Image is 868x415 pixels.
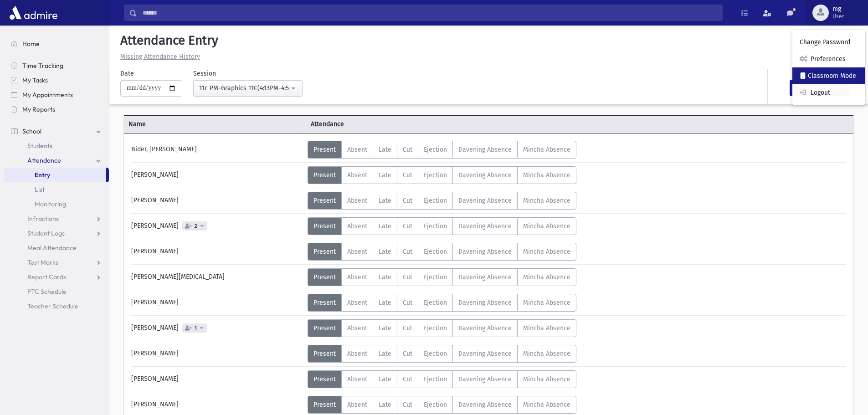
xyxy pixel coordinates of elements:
[308,141,576,159] div: AttTypes
[4,124,109,138] a: School
[4,168,106,182] a: Entry
[424,350,447,358] span: Ejection
[523,197,570,205] span: Mincha Absence
[308,319,576,337] div: AttTypes
[308,243,576,261] div: AttTypes
[792,51,865,67] a: Preferences
[308,166,576,184] div: AttTypes
[308,217,576,235] div: AttTypes
[124,119,306,129] span: Name
[403,222,412,230] span: Cut
[4,241,109,255] a: Meal Attendance
[117,33,861,48] h5: Attendance Entry
[4,284,109,299] a: PTC Schedule
[313,299,336,307] span: Present
[313,248,336,256] span: Present
[7,4,60,22] img: AdmirePro
[523,222,570,230] span: Mincha Absence
[193,80,303,97] button: 11c PM-Graphics 11C(4:13PM-4:55PM)
[4,73,109,87] a: My Tasks
[4,270,109,284] a: Report Cards
[127,319,308,337] div: [PERSON_NAME]
[403,350,412,358] span: Cut
[347,222,367,230] span: Absent
[424,299,447,307] span: Ejection
[4,255,109,270] a: Test Marks
[22,105,55,113] span: My Reports
[832,13,844,20] span: User
[458,146,512,154] span: Davening Absence
[523,171,570,179] span: Mincha Absence
[127,141,308,159] div: Bider, [PERSON_NAME]
[313,324,336,332] span: Present
[458,171,512,179] span: Davening Absence
[313,171,336,179] span: Present
[4,197,109,211] a: Monitoring
[403,197,412,205] span: Cut
[199,83,289,93] div: 11c PM-Graphics 11C(4:13PM-4:55PM)
[458,273,512,281] span: Davening Absence
[4,138,109,153] a: Students
[27,258,58,266] span: Test Marks
[403,273,412,281] span: Cut
[379,222,391,230] span: Late
[4,182,109,197] a: List
[27,229,65,237] span: Student Logs
[308,192,576,210] div: AttTypes
[347,401,367,409] span: Absent
[458,197,512,205] span: Davening Absence
[27,273,66,281] span: Report Cards
[347,299,367,307] span: Absent
[193,69,216,78] label: Session
[35,200,66,208] span: Monitoring
[523,273,570,281] span: Mincha Absence
[313,401,336,409] span: Present
[379,146,391,154] span: Late
[127,396,308,414] div: [PERSON_NAME]
[313,350,336,358] span: Present
[403,299,412,307] span: Cut
[120,69,134,78] label: Date
[523,146,570,154] span: Mincha Absence
[308,370,576,388] div: AttTypes
[792,84,865,101] a: Logout
[127,166,308,184] div: [PERSON_NAME]
[424,401,447,409] span: Ejection
[347,171,367,179] span: Absent
[379,375,391,383] span: Late
[379,273,391,281] span: Late
[458,350,512,358] span: Davening Absence
[403,401,412,409] span: Cut
[379,197,391,205] span: Late
[458,375,512,383] span: Davening Absence
[424,197,447,205] span: Ejection
[35,171,50,179] span: Entry
[127,294,308,312] div: [PERSON_NAME]
[523,248,570,256] span: Mincha Absence
[22,76,48,84] span: My Tasks
[308,268,576,286] div: AttTypes
[347,324,367,332] span: Absent
[127,345,308,363] div: [PERSON_NAME]
[4,153,109,168] a: Attendance
[27,287,67,296] span: PTC Schedule
[424,375,447,383] span: Ejection
[379,248,391,256] span: Late
[792,67,865,84] a: Classroom Mode
[424,248,447,256] span: Ejection
[379,350,391,358] span: Late
[27,156,61,164] span: Attendance
[27,244,77,252] span: Meal Attendance
[27,142,52,150] span: Students
[127,217,308,235] div: [PERSON_NAME]
[424,146,447,154] span: Ejection
[127,370,308,388] div: [PERSON_NAME]
[792,34,865,51] a: Change Password
[22,61,63,70] span: Time Tracking
[403,375,412,383] span: Cut
[137,5,722,21] input: Search
[379,401,391,409] span: Late
[127,243,308,261] div: [PERSON_NAME]
[308,294,576,312] div: AttTypes
[27,302,78,310] span: Teacher Schedule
